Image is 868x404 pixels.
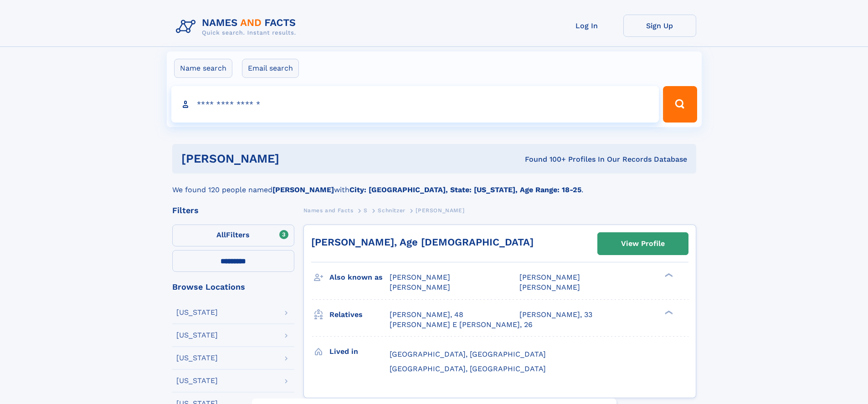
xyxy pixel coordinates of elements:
[416,207,464,214] span: [PERSON_NAME]
[390,364,546,373] span: [GEOGRAPHIC_DATA], [GEOGRAPHIC_DATA]
[329,270,390,285] h3: Also known as
[402,154,687,164] div: Found 100+ Profiles In Our Records Database
[598,233,688,255] a: View Profile
[390,350,546,358] span: [GEOGRAPHIC_DATA], [GEOGRAPHIC_DATA]
[303,205,354,216] a: Names and Facts
[390,283,450,291] span: [PERSON_NAME]
[176,332,218,339] div: [US_STATE]
[364,205,368,216] a: S
[663,309,673,315] div: ❯
[172,174,696,195] div: We found 120 people named with .
[378,205,405,216] a: Schnitzer
[623,15,696,37] a: Sign Up
[550,15,623,37] a: Log In
[519,310,592,320] a: [PERSON_NAME], 33
[364,207,368,214] span: S
[663,86,697,123] button: Search Button
[663,272,673,278] div: ❯
[172,283,294,291] div: Browse Locations
[172,225,294,246] label: Filters
[349,185,581,194] b: City: [GEOGRAPHIC_DATA], State: [US_STATE], Age Range: 18-25
[311,236,534,248] a: [PERSON_NAME], Age [DEMOGRAPHIC_DATA]
[172,206,294,215] div: Filters
[181,153,402,164] h1: [PERSON_NAME]
[176,354,218,362] div: [US_STATE]
[176,377,218,384] div: [US_STATE]
[172,15,303,39] img: Logo Names and Facts
[176,309,218,316] div: [US_STATE]
[242,59,299,78] label: Email search
[171,86,659,123] input: search input
[329,344,390,359] h3: Lived in
[519,273,580,281] span: [PERSON_NAME]
[216,230,226,239] span: All
[378,207,405,214] span: Schnitzer
[329,307,390,322] h3: Relatives
[519,283,580,291] span: [PERSON_NAME]
[390,273,450,281] span: [PERSON_NAME]
[390,310,463,320] a: [PERSON_NAME], 48
[174,59,232,78] label: Name search
[272,185,334,194] b: [PERSON_NAME]
[621,233,665,254] div: View Profile
[390,320,533,330] a: [PERSON_NAME] E [PERSON_NAME], 26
